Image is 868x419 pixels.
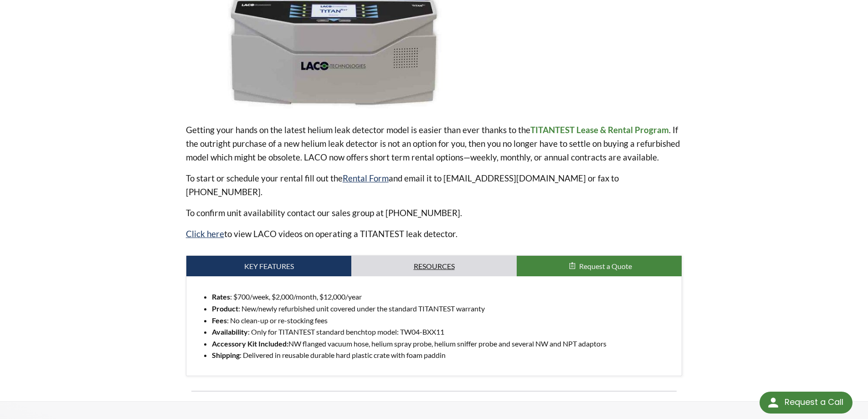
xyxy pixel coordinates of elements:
img: round button [766,395,781,410]
a: Rental Form [343,173,389,183]
strong: Fees [212,316,227,325]
p: Getting your hands on the latest helium leak detector model is easier than ever thanks to the . I... [186,123,683,164]
li: : Only for TITANTEST standard benchtop model: TW04-BXX11 [212,326,675,338]
p: to view LACO videos on operating a TITANTEST leak detector. [186,227,683,241]
div: Request a Call [760,392,853,414]
strong: TITANTEST Lease & Rental Program [530,124,669,135]
span: Request a Quote [579,262,632,270]
strong: Availability [212,327,248,336]
strong: Shipping [212,351,240,359]
li: : No clean-up or re-stocking fees [212,315,675,326]
a: Key Features [186,256,352,277]
a: Click here [186,228,224,239]
p: To start or schedule your rental fill out the and email it to [EMAIL_ADDRESS][DOMAIN_NAME] or fax... [186,171,683,199]
button: Request a Quote [517,256,682,277]
li: NW flanged vacuum hose, helium spray probe, helium sniffer probe and several NW and NPT adaptors [212,338,675,350]
li: : New/newly refurbished unit covered under the standard TITANTEST warranty [212,303,675,315]
li: : $700/week, $2,000/month, $12,000/year [212,291,675,303]
li: : Delivered in reusable durable hard plastic crate with foam paddin [212,349,675,361]
strong: Rates [212,292,230,301]
p: To confirm unit availability contact our sales group at [PHONE_NUMBER]. [186,206,683,220]
strong: Accessory Kit Included: [212,339,288,348]
a: Resources [351,256,517,277]
div: Request a Call [785,392,843,413]
strong: Product [212,304,238,313]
